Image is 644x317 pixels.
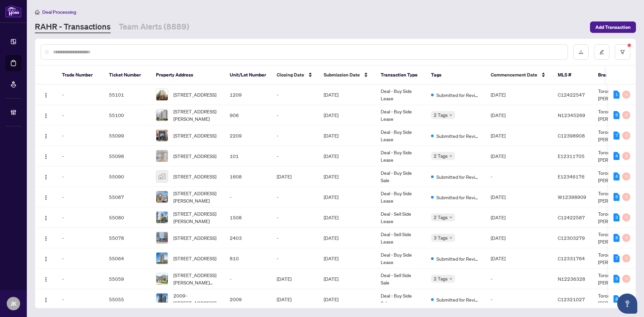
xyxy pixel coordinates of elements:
[318,166,375,187] td: [DATE]
[173,292,219,307] span: 2009-[STREET_ADDRESS]
[156,109,168,121] img: thumbnail-img
[491,71,537,78] span: Commencement Date
[375,125,426,146] td: Deal - Buy Side Lease
[375,228,426,248] td: Deal - Sell Side Lease
[375,85,426,105] td: Deal - Buy Side Lease
[43,134,49,139] img: Logo
[271,269,318,289] td: [DATE]
[156,253,168,264] img: thumbnail-img
[449,154,452,158] span: down
[622,275,630,283] div: 0
[558,276,585,282] span: N12236328
[35,10,40,14] span: home
[593,166,643,187] td: Toronto - [PERSON_NAME]
[156,150,168,162] img: thumbnail-img
[434,213,448,221] span: 2 Tags
[558,296,585,302] span: C12321027
[622,254,630,262] div: 0
[156,294,168,305] img: thumbnail-img
[375,66,426,85] th: Transaction Type
[43,297,49,303] img: Logo
[35,21,111,33] a: RAHR - Transactions
[5,5,21,17] img: logo
[104,187,151,207] td: 55087
[41,171,51,182] button: Logo
[41,212,51,223] button: Logo
[593,187,643,207] td: Toronto - [PERSON_NAME]
[271,187,318,207] td: -
[57,166,104,187] td: -
[613,111,620,119] div: 6
[43,113,49,118] img: Logo
[57,269,104,289] td: -
[622,213,630,221] div: 0
[622,111,630,119] div: 0
[436,296,480,303] span: Submitted for Review
[318,66,375,85] th: Submission Date
[271,289,318,310] td: [DATE]
[173,271,219,286] span: [STREET_ADDRESS][PERSON_NAME][PERSON_NAME]
[594,44,609,60] button: edit
[119,21,189,33] a: Team Alerts (8889)
[318,85,375,105] td: [DATE]
[57,66,104,85] th: Trade Number
[41,151,51,161] button: Logo
[318,248,375,269] td: [DATE]
[271,66,318,85] th: Closing Date
[593,105,643,125] td: Toronto - [PERSON_NAME]
[104,105,151,125] td: 55100
[57,187,104,207] td: -
[558,255,585,261] span: C12331764
[485,146,552,166] td: [DATE]
[173,234,216,242] span: [STREET_ADDRESS]
[436,173,480,180] span: Submitted for Review
[622,131,630,140] div: 0
[375,248,426,269] td: Deal - Buy Side Lease
[375,207,426,228] td: Deal - Sell Side Lease
[622,234,630,242] div: 0
[156,89,168,100] img: thumbnail-img
[224,146,271,166] td: 101
[41,110,51,120] button: Logo
[593,146,643,166] td: Toronto - [PERSON_NAME]
[449,236,452,240] span: down
[224,269,271,289] td: -
[104,248,151,269] td: 55064
[449,277,452,280] span: down
[224,85,271,105] td: 1209
[318,289,375,310] td: [DATE]
[593,228,643,248] td: Toronto - [PERSON_NAME]
[43,93,49,98] img: Logo
[41,294,51,305] button: Logo
[599,50,604,54] span: edit
[271,248,318,269] td: -
[593,85,643,105] td: Toronto - [PERSON_NAME]
[622,172,630,180] div: 0
[436,255,480,262] span: Submitted for Review
[558,194,586,200] span: W12398909
[558,235,585,241] span: C12303279
[613,193,620,201] div: 6
[104,85,151,105] td: 55101
[173,91,216,98] span: [STREET_ADDRESS]
[558,92,585,98] span: C12422547
[151,66,224,85] th: Property Address
[104,207,151,228] td: 55080
[613,213,620,221] div: 3
[622,152,630,160] div: 0
[558,112,585,118] span: N12345269
[173,190,219,204] span: [STREET_ADDRESS][PERSON_NAME]
[434,152,448,160] span: 2 Tags
[41,232,51,243] button: Logo
[271,228,318,248] td: -
[558,214,585,220] span: C12422587
[613,152,620,160] div: 4
[485,248,552,269] td: [DATE]
[613,254,620,262] div: 7
[436,194,480,201] span: Submitted for Review
[57,146,104,166] td: -
[318,269,375,289] td: [DATE]
[224,228,271,248] td: 2403
[617,294,637,314] button: Open asap
[57,105,104,125] td: -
